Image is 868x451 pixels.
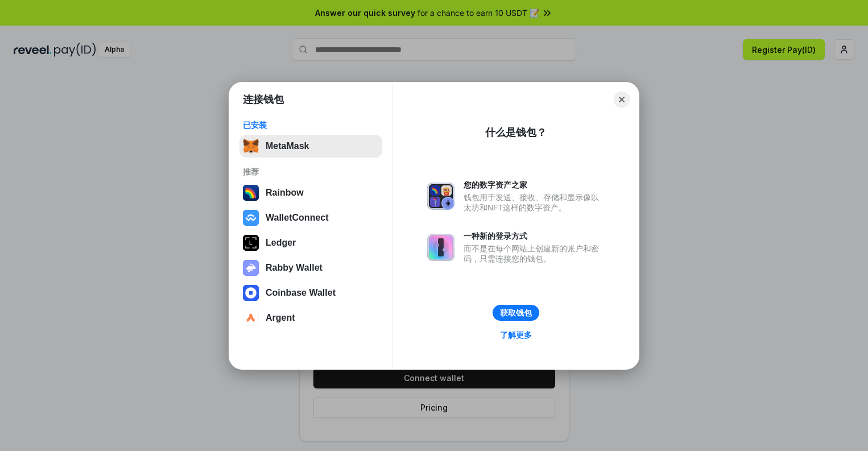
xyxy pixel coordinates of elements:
div: Rainbow [266,188,304,198]
button: Rabby Wallet [239,256,382,279]
div: MetaMask [266,141,309,151]
div: 推荐 [243,167,379,177]
img: svg+xml,%3Csvg%20width%3D%2228%22%20height%3D%2228%22%20viewBox%3D%220%200%2028%2028%22%20fill%3D... [243,285,259,301]
div: 获取钱包 [500,308,532,318]
div: 您的数字资产之家 [464,180,605,190]
div: WalletConnect [266,213,329,223]
div: 一种新的登录方式 [464,231,605,241]
img: svg+xml,%3Csvg%20width%3D%2228%22%20height%3D%2228%22%20viewBox%3D%220%200%2028%2028%22%20fill%3D... [243,310,259,326]
img: svg+xml,%3Csvg%20xmlns%3D%22http%3A%2F%2Fwww.w3.org%2F2000%2Fsvg%22%20width%3D%2228%22%20height%3... [243,235,259,251]
div: Argent [266,313,295,323]
button: Ledger [239,231,382,254]
div: Rabby Wallet [266,263,323,273]
button: Argent [239,307,382,329]
button: 获取钱包 [493,305,539,321]
button: Coinbase Wallet [239,282,382,304]
div: Coinbase Wallet [266,288,336,298]
button: Rainbow [239,181,382,204]
button: WalletConnect [239,206,382,229]
div: 而不是在每个网站上创建新的账户和密码，只需连接您的钱包。 [464,243,605,264]
img: svg+xml,%3Csvg%20fill%3D%22none%22%20height%3D%2233%22%20viewBox%3D%220%200%2035%2033%22%20width%... [243,138,259,154]
img: svg+xml,%3Csvg%20xmlns%3D%22http%3A%2F%2Fwww.w3.org%2F2000%2Fsvg%22%20fill%3D%22none%22%20viewBox... [427,183,454,210]
div: 已安装 [243,120,379,130]
div: 钱包用于发送、接收、存储和显示像以太坊和NFT这样的数字资产。 [464,192,605,213]
div: 了解更多 [500,330,532,340]
div: 什么是钱包？ [485,126,547,139]
img: svg+xml,%3Csvg%20width%3D%22120%22%20height%3D%22120%22%20viewBox%3D%220%200%20120%20120%22%20fil... [243,185,259,201]
img: svg+xml,%3Csvg%20xmlns%3D%22http%3A%2F%2Fwww.w3.org%2F2000%2Fsvg%22%20fill%3D%22none%22%20viewBox... [243,260,259,276]
button: Close [614,92,630,107]
button: MetaMask [239,135,382,158]
a: 了解更多 [493,328,539,342]
div: Ledger [266,238,296,248]
img: svg+xml,%3Csvg%20width%3D%2228%22%20height%3D%2228%22%20viewBox%3D%220%200%2028%2028%22%20fill%3D... [243,210,259,226]
h1: 连接钱包 [243,93,284,106]
img: svg+xml,%3Csvg%20xmlns%3D%22http%3A%2F%2Fwww.w3.org%2F2000%2Fsvg%22%20fill%3D%22none%22%20viewBox... [427,234,454,261]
